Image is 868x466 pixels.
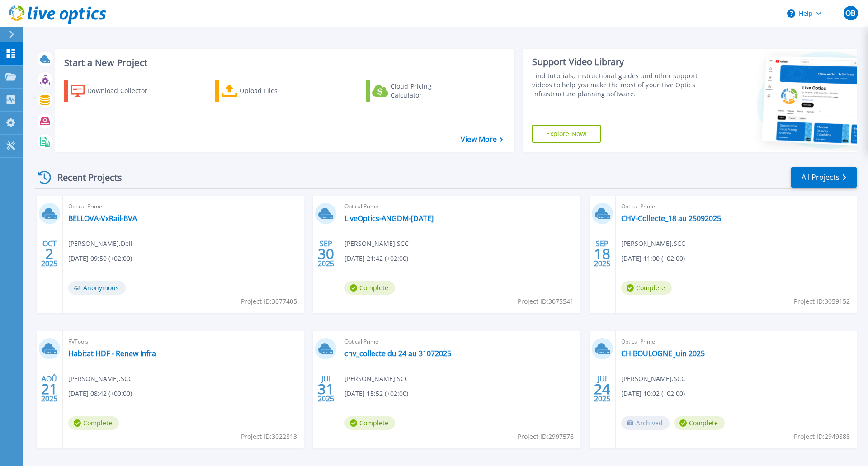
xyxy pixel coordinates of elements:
[241,432,297,442] span: Project ID: 3022813
[344,281,395,295] span: Complete
[366,80,467,102] a: Cloud Pricing Calculator
[621,374,685,384] span: [PERSON_NAME] , SCC
[621,239,685,249] span: [PERSON_NAME] , SCC
[518,432,574,442] span: Project ID: 2997576
[41,385,57,393] span: 21
[532,56,702,68] div: Support Video Library
[68,374,132,384] span: [PERSON_NAME] , SCC
[240,82,312,100] div: Upload Files
[621,214,721,223] a: CHV-Collecte_18 au 25092025
[674,416,725,430] span: Complete
[35,166,134,188] div: Recent Projects
[68,416,119,430] span: Complete
[318,385,334,393] span: 31
[41,237,58,270] div: OCT 2025
[621,202,851,212] span: Optical Prime
[621,254,685,264] span: [DATE] 11:00 (+02:00)
[87,82,160,100] div: Download Collector
[532,125,601,143] a: Explore Now!
[621,281,672,295] span: Complete
[791,167,857,188] a: All Projects
[344,254,408,264] span: [DATE] 21:42 (+02:00)
[68,202,298,212] span: Optical Prime
[532,71,702,99] div: Find tutorials, instructional guides and other support videos to help you make the most of your L...
[68,254,132,264] span: [DATE] 09:50 (+02:00)
[594,250,610,258] span: 18
[68,239,132,249] span: [PERSON_NAME] , Dell
[41,372,58,405] div: AOÛ 2025
[215,80,316,102] a: Upload Files
[594,372,611,405] div: JUI 2025
[794,297,850,306] span: Project ID: 3059152
[68,281,126,295] span: Anonymous
[344,374,409,384] span: [PERSON_NAME] , SCC
[344,337,575,347] span: Optical Prime
[344,349,451,358] a: chv_collecte du 24 au 31072025
[68,214,137,223] a: BELLOVA-VxRail-BVA
[621,389,685,399] span: [DATE] 10:02 (+02:00)
[344,202,575,212] span: Optical Prime
[68,349,156,358] a: Habitat HDF - Renew Infra
[317,237,335,270] div: SEP 2025
[318,250,334,258] span: 30
[241,297,297,306] span: Project ID: 3077405
[518,297,574,306] span: Project ID: 3075541
[621,349,705,358] a: CH BOULOGNE Juin 2025
[621,416,670,430] span: Archived
[391,82,463,100] div: Cloud Pricing Calculator
[344,416,395,430] span: Complete
[68,389,132,399] span: [DATE] 08:42 (+00:00)
[317,372,335,405] div: JUI 2025
[621,337,851,347] span: Optical Prime
[594,385,610,393] span: 24
[461,135,503,144] a: View More
[45,250,53,258] span: 2
[344,239,409,249] span: [PERSON_NAME] , SCC
[845,9,855,17] span: OB
[344,214,434,223] a: LiveOptics-ANGDM-[DATE]
[344,389,408,399] span: [DATE] 15:52 (+02:00)
[64,80,165,102] a: Download Collector
[794,432,850,442] span: Project ID: 2949888
[594,237,611,270] div: SEP 2025
[64,58,503,68] h3: Start a New Project
[68,337,298,347] span: RVTools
